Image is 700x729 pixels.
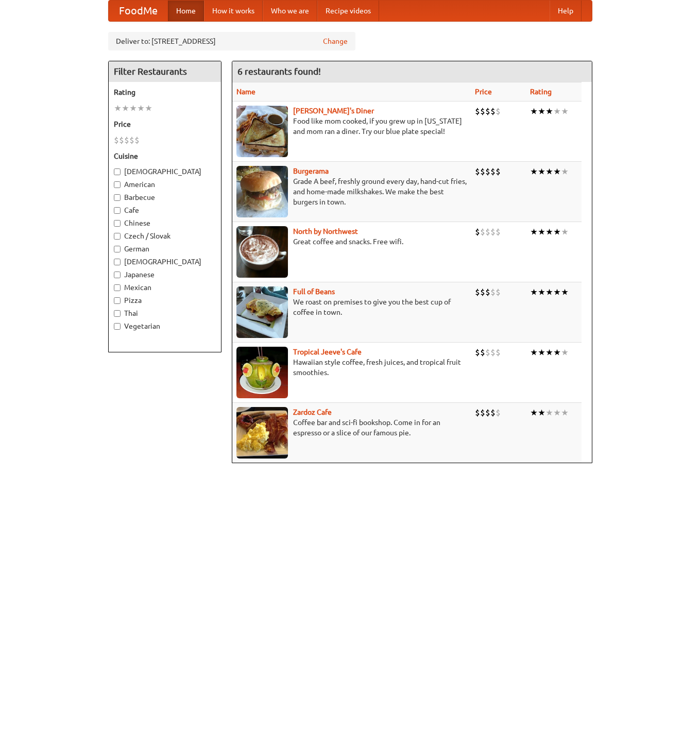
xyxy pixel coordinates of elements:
[236,407,288,459] img: zardoz.jpg
[475,106,480,117] li: $
[114,179,216,190] label: American
[545,226,553,238] li: ★
[236,106,288,157] img: sallys.jpg
[480,286,485,298] li: $
[236,357,467,378] p: Hawaiian style coffee, fresh juices, and tropical fruit smoothies.
[293,348,362,356] a: Tropical Jeeve's Cafe
[485,106,490,117] li: $
[550,1,582,21] a: Help
[530,347,538,358] li: ★
[236,286,288,338] img: beans.jpg
[490,347,496,358] li: $
[553,407,561,418] li: ★
[485,226,490,238] li: $
[114,244,216,254] label: German
[204,1,263,21] a: How it works
[114,321,216,331] label: Vegetarian
[530,226,538,238] li: ★
[114,297,121,304] input: Pizza
[114,220,121,227] input: Chinese
[134,134,140,146] li: $
[538,166,545,177] li: ★
[475,88,492,96] a: Price
[114,168,121,175] input: [DEMOGRAPHIC_DATA]
[496,347,501,358] li: $
[236,176,467,207] p: Grade A beef, freshly ground every day, hand-cut fries, and home-made milkshakes. We make the bes...
[490,407,496,418] li: $
[553,106,561,117] li: ★
[545,166,553,177] li: ★
[114,218,216,228] label: Chinese
[475,286,480,298] li: $
[553,226,561,238] li: ★
[293,167,329,175] a: Burgerama
[561,286,569,298] li: ★
[114,310,121,317] input: Thai
[114,87,216,97] h5: Rating
[496,407,501,418] li: $
[293,408,332,416] b: Zardoz Cafe
[114,103,122,114] li: ★
[490,166,496,177] li: $
[114,181,121,188] input: American
[530,88,552,96] a: Rating
[108,32,355,50] div: Deliver to: [STREET_ADDRESS]
[490,106,496,117] li: $
[480,407,485,418] li: $
[114,194,121,201] input: Barbecue
[124,134,129,146] li: $
[561,166,569,177] li: ★
[145,103,152,114] li: ★
[114,282,216,293] label: Mexican
[114,272,121,278] input: Japanese
[485,407,490,418] li: $
[496,106,501,117] li: $
[236,116,467,137] p: Food like mom cooked, if you grew up in [US_STATE] and mom ran a diner. Try our blue plate special!
[561,347,569,358] li: ★
[114,231,216,241] label: Czech / Slovak
[561,226,569,238] li: ★
[293,287,335,296] a: Full of Beans
[114,284,121,291] input: Mexican
[480,166,485,177] li: $
[485,166,490,177] li: $
[496,286,501,298] li: $
[236,88,255,96] a: Name
[293,227,358,235] a: North by Northwest
[545,286,553,298] li: ★
[530,286,538,298] li: ★
[168,1,204,21] a: Home
[236,347,288,398] img: jeeves.jpg
[545,106,553,117] li: ★
[475,166,480,177] li: $
[114,151,216,161] h5: Cuisine
[323,36,348,46] a: Change
[475,226,480,238] li: $
[114,119,216,129] h5: Price
[496,226,501,238] li: $
[122,103,129,114] li: ★
[538,226,545,238] li: ★
[545,407,553,418] li: ★
[114,205,216,215] label: Cafe
[561,407,569,418] li: ★
[114,233,121,240] input: Czech / Slovak
[490,226,496,238] li: $
[109,1,168,21] a: FoodMe
[236,166,288,217] img: burgerama.jpg
[538,106,545,117] li: ★
[553,347,561,358] li: ★
[553,166,561,177] li: ★
[293,107,374,115] a: [PERSON_NAME]'s Diner
[137,103,145,114] li: ★
[317,1,379,21] a: Recipe videos
[114,166,216,177] label: [DEMOGRAPHIC_DATA]
[237,66,321,76] ng-pluralize: 6 restaurants found!
[545,347,553,358] li: ★
[496,166,501,177] li: $
[263,1,317,21] a: Who we are
[114,246,121,252] input: German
